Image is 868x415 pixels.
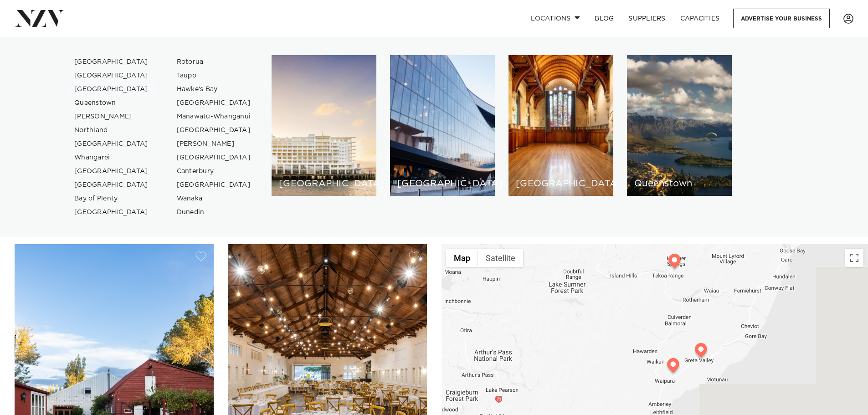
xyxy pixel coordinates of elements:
a: [GEOGRAPHIC_DATA] [67,164,156,178]
a: [GEOGRAPHIC_DATA] [67,82,156,96]
a: Locations [524,9,587,28]
a: Whangarei [67,151,156,164]
button: Show satellite imagery [478,249,523,267]
button: Toggle fullscreen view [845,249,863,267]
h6: Queenstown [634,179,724,189]
h6: [GEOGRAPHIC_DATA] [279,179,369,189]
a: Hawke's Bay [169,82,258,96]
a: Queenstown venues Queenstown [627,55,732,196]
a: [GEOGRAPHIC_DATA] [67,69,156,82]
a: Taupo [169,69,258,82]
a: Wanaka [169,192,258,205]
a: Canterbury [169,164,258,178]
a: Advertise your business [733,9,830,28]
a: [GEOGRAPHIC_DATA] [67,55,156,69]
h6: [GEOGRAPHIC_DATA] [397,179,488,189]
a: [GEOGRAPHIC_DATA] [67,205,156,219]
a: BLOG [587,9,621,28]
a: Wellington venues [GEOGRAPHIC_DATA] [390,55,495,196]
a: Queenstown [67,96,156,110]
img: nzv-logo.png [15,10,64,26]
a: Auckland venues [GEOGRAPHIC_DATA] [272,55,376,196]
a: Manawatū-Whanganui [169,110,258,123]
a: [PERSON_NAME] [67,110,156,123]
button: Show street map [446,249,478,267]
h6: [GEOGRAPHIC_DATA] [516,179,606,189]
a: Capacities [673,9,727,28]
a: [GEOGRAPHIC_DATA] [67,137,156,151]
a: Bay of Plenty [67,192,156,205]
a: [GEOGRAPHIC_DATA] [169,151,258,164]
a: Dunedin [169,205,258,219]
a: [PERSON_NAME] [169,137,258,151]
a: [GEOGRAPHIC_DATA] [169,178,258,192]
a: [GEOGRAPHIC_DATA] [67,178,156,192]
a: [GEOGRAPHIC_DATA] [169,123,258,137]
a: Christchurch venues [GEOGRAPHIC_DATA] [508,55,613,196]
a: Northland [67,123,156,137]
a: [GEOGRAPHIC_DATA] [169,96,258,110]
a: SUPPLIERS [621,9,673,28]
a: Rotorua [169,55,258,69]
